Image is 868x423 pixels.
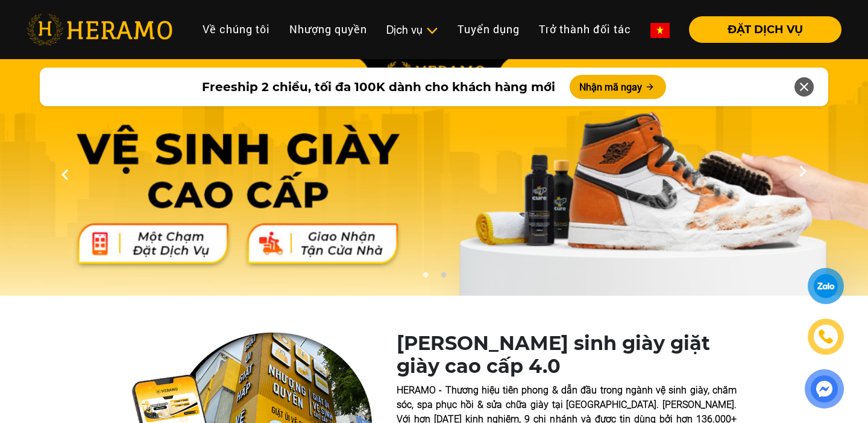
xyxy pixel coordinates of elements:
button: 2 [437,272,449,284]
a: Tuyển dụng [448,16,529,42]
a: phone-icon [810,320,842,353]
a: Trở thành đối tác [529,16,641,42]
img: phone-icon [819,330,833,343]
span: Freeship 2 chiều, tối đa 100K dành cho khách hàng mới [202,78,555,96]
a: Nhượng quyền [280,16,377,42]
button: ĐẶT DỊCH VỤ [689,16,841,43]
img: vn-flag.png [650,23,670,38]
img: subToggleIcon [426,25,438,37]
button: 1 [419,272,431,284]
button: Nhận mã ngay [570,75,666,99]
div: Dịch vụ [386,22,438,38]
a: ĐẶT DỊCH VỤ [679,24,841,35]
a: Về chúng tôi [193,16,280,42]
img: heramo-logo.png [27,14,172,45]
h1: [PERSON_NAME] sinh giày giặt giày cao cấp 4.0 [397,332,737,378]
